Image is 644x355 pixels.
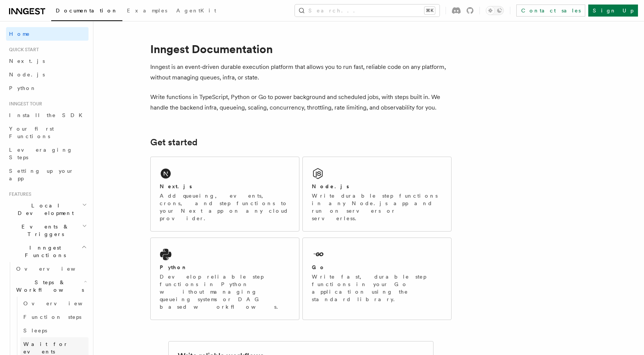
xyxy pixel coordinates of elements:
[9,58,45,64] span: Next.js
[56,8,118,14] span: Documentation
[424,7,435,14] kbd: ⌘K
[160,192,290,222] p: Add queueing, events, crons, and step functions to your Next app on any cloud provider.
[6,27,89,41] a: Home
[23,314,81,320] span: Function steps
[6,108,89,122] a: Install the SDK
[588,5,638,17] a: Sign Up
[13,262,89,276] a: Overview
[16,266,94,272] span: Overview
[516,5,585,17] a: Contact sales
[295,5,440,17] button: Search...⌘K
[9,72,45,78] span: Node.js
[6,68,89,81] a: Node.js
[150,137,197,148] a: Get started
[6,122,89,143] a: Your first Functions
[9,30,30,38] span: Home
[13,276,89,297] button: Steps & Workflows
[127,8,167,14] span: Examples
[6,143,89,164] a: Leveraging Steps
[20,297,89,310] a: Overview
[9,126,54,139] span: Your first Functions
[312,273,442,303] p: Write fast, durable step functions in your Go application using the standard library.
[302,238,452,320] a: GoWrite fast, durable step functions in your Go application using the standard library.
[9,112,87,118] span: Install the SDK
[172,2,221,20] a: AgentKit
[122,2,172,20] a: Examples
[150,92,452,113] p: Write functions in TypeScript, Python or Go to power background and scheduled jobs, with steps bu...
[150,238,299,320] a: PythonDevelop reliable step functions in Python without managing queueing systems or DAG based wo...
[6,101,42,107] span: Inngest tour
[160,183,192,190] h2: Next.js
[6,220,89,241] button: Events & Triggers
[6,81,89,95] a: Python
[6,54,89,68] a: Next.js
[6,202,82,217] span: Local Development
[9,168,74,181] span: Setting up your app
[486,6,504,15] button: Toggle dark mode
[23,328,47,334] span: Sleeps
[302,157,452,232] a: Node.jsWrite durable step functions in any Node.js app and run on servers or serverless.
[160,264,188,271] h2: Python
[6,191,31,197] span: Features
[23,341,68,355] span: Wait for events
[13,279,84,294] span: Steps & Workflows
[23,300,101,306] span: Overview
[312,264,325,271] h2: Go
[312,183,349,190] h2: Node.js
[9,85,37,91] span: Python
[6,244,81,259] span: Inngest Functions
[9,147,73,160] span: Leveraging Steps
[150,62,452,83] p: Inngest is an event-driven durable execution platform that allows you to run fast, reliable code ...
[6,223,82,238] span: Events & Triggers
[6,241,89,262] button: Inngest Functions
[51,2,122,21] a: Documentation
[176,8,216,14] span: AgentKit
[150,157,299,232] a: Next.jsAdd queueing, events, crons, and step functions to your Next app on any cloud provider.
[312,192,442,222] p: Write durable step functions in any Node.js app and run on servers or serverless.
[150,42,452,56] h1: Inngest Documentation
[20,310,89,324] a: Function steps
[160,273,290,311] p: Develop reliable step functions in Python without managing queueing systems or DAG based workflows.
[20,324,89,337] a: Sleeps
[6,199,89,220] button: Local Development
[6,164,89,185] a: Setting up your app
[6,47,39,53] span: Quick start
